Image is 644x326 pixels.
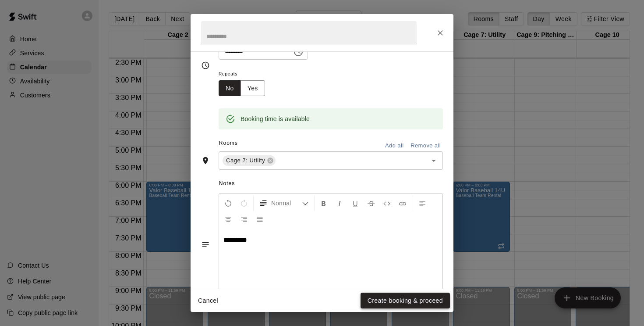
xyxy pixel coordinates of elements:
button: Left Align [415,195,430,211]
button: Format Strikethrough [364,195,379,211]
svg: Timing [201,61,210,70]
button: Add all [380,139,408,153]
button: Right Align [237,211,251,227]
button: Cancel [194,293,222,309]
svg: Notes [201,240,210,249]
div: outlined button group [219,80,265,97]
span: Repeats [219,68,272,80]
button: Insert Code [379,195,394,211]
button: Yes [241,80,265,97]
button: Insert Link [395,195,410,211]
button: Center Align [221,211,236,227]
button: Close [432,25,448,41]
button: Create booking & proceed [361,293,450,309]
div: Cage 7: Utility [223,155,276,166]
svg: Rooms [201,156,210,165]
span: Cage 7: Utility [223,156,269,165]
button: Remove all [408,139,443,153]
button: Justify Align [252,211,267,227]
button: Format Italics [332,195,347,211]
button: Format Underline [348,195,363,211]
button: Undo [221,195,236,211]
div: Booking time is available [241,111,310,127]
button: Format Bold [316,195,331,211]
span: Notes [219,177,443,191]
button: Formatting Options [255,195,312,211]
button: Choose time, selected time is 4:30 PM [290,43,307,61]
span: Rooms [219,140,238,146]
span: Normal [271,199,302,208]
button: No [219,80,241,97]
button: Open [428,154,440,167]
button: Redo [237,195,251,211]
